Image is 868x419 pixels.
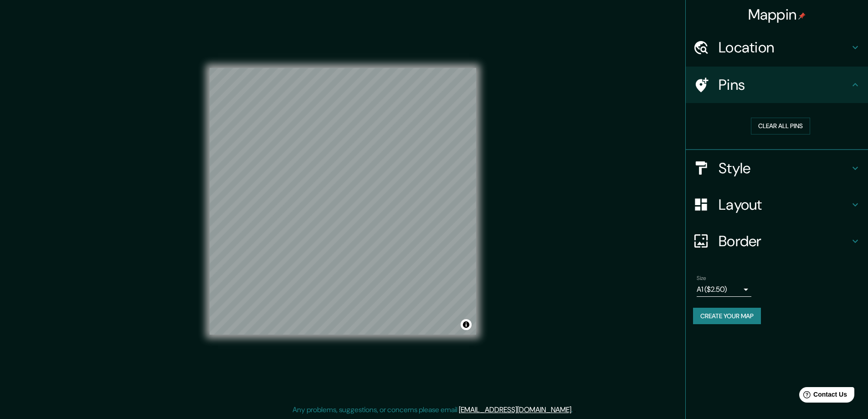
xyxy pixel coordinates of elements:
[719,232,850,250] h4: Border
[697,274,706,282] label: Size
[787,383,858,409] iframe: Help widget launcher
[573,404,574,415] div: .
[748,5,806,24] h4: Mappin
[686,29,868,66] div: Location
[798,12,806,20] img: pin-icon.png
[210,68,476,335] canvas: Map
[686,67,868,103] div: Pins
[574,404,576,415] div: .
[719,196,850,214] h4: Layout
[751,118,810,134] button: Clear all pins
[719,38,850,57] h4: Location
[686,223,868,259] div: Border
[719,159,850,177] h4: Style
[697,282,751,297] div: A1 ($2.50)
[686,186,868,223] div: Layout
[459,405,571,414] a: [EMAIL_ADDRESS][DOMAIN_NAME]
[693,308,761,325] button: Create your map
[719,76,850,94] h4: Pins
[293,404,573,415] p: Any problems, suggestions, or concerns please email .
[686,150,868,186] div: Style
[461,319,472,330] button: Toggle attribution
